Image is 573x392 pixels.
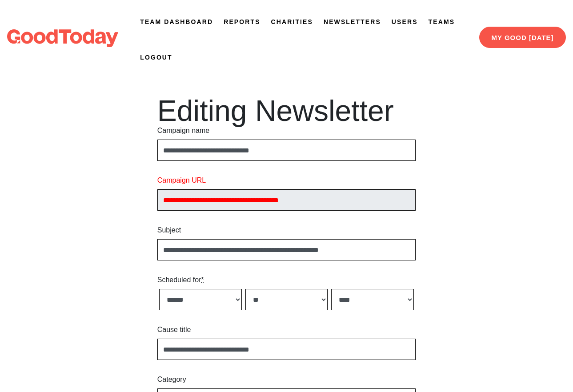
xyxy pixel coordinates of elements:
a: Users [392,17,418,27]
a: Team Dashboard [140,17,213,27]
label: Campaign URL [157,175,206,186]
a: Newsletters [324,17,381,27]
h1: Editing Newsletter [157,96,416,125]
label: Subject [157,225,181,236]
label: Scheduled for [157,275,204,285]
a: Teams [429,17,455,27]
label: Campaign name [157,125,209,136]
img: logo-dark-da6b47b19159aada33782b937e4e11ca563a98e0ec6b0b8896e274de7198bfd4.svg [7,29,118,47]
label: Cause title [157,324,191,335]
label: Category [157,374,186,385]
abbr: required [201,276,204,284]
a: Reports [224,17,260,27]
a: Charities [271,17,313,27]
a: Logout [140,53,172,62]
a: My Good [DATE] [479,27,566,48]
